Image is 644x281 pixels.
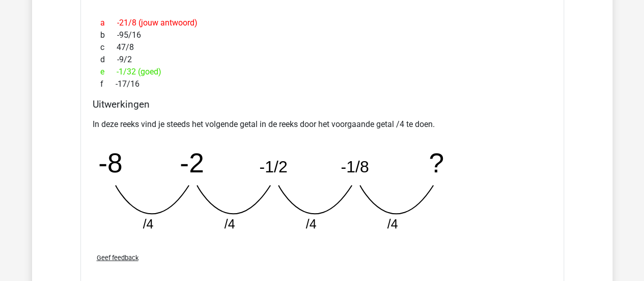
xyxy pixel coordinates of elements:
[387,217,398,231] tspan: /4
[93,41,552,54] div: 47/8
[224,217,235,231] tspan: /4
[259,158,287,176] tspan: -1/2
[93,98,552,110] h4: Uitwerkingen
[143,217,153,231] tspan: /4
[100,41,117,54] span: c
[98,148,122,178] tspan: -8
[97,254,138,262] span: Geef feedback
[305,217,316,231] tspan: /4
[93,78,552,90] div: -17/16
[93,29,552,41] div: -95/16
[93,66,552,78] div: -1/32 (goed)
[100,29,117,41] span: b
[100,17,117,29] span: a
[180,148,204,178] tspan: -2
[100,78,116,90] span: f
[100,54,117,66] span: d
[100,66,117,78] span: e
[341,158,369,176] tspan: -1/8
[93,118,552,131] p: In deze reeks vind je steeds het volgende getal in de reeks door het voorgaande getal /4 te doen.
[93,54,552,66] div: -9/2
[429,148,444,178] tspan: ?
[93,17,552,29] div: -21/8 (jouw antwoord)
